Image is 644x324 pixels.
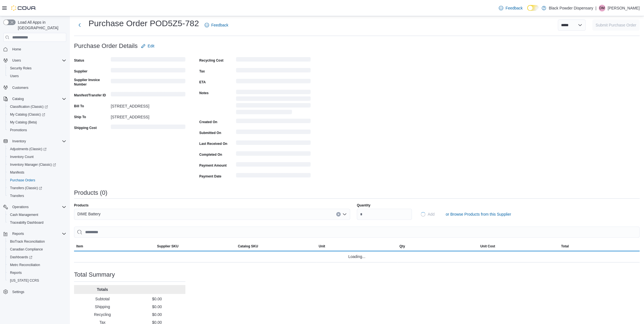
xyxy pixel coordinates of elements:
a: Inventory Count [8,154,36,160]
button: [US_STATE] CCRS [6,277,68,284]
label: Supplier [74,69,87,74]
span: Catalog [10,96,66,102]
span: Customers [12,86,28,90]
a: Cash Management [8,211,40,218]
span: Promotions [8,127,66,133]
a: Dashboards [8,254,35,260]
label: Recycling Cost [199,58,223,63]
h1: Purchase Order POD5Z5-782 [89,18,199,29]
span: Home [12,47,21,52]
span: Total [561,244,569,249]
span: Loading [236,174,311,179]
span: Dashboards [8,254,66,260]
span: or Browse Products from this Supplier [446,211,511,217]
span: Operations [12,205,29,209]
span: Edit [148,43,154,49]
span: Inventory [12,139,26,143]
button: Manifests [6,169,68,176]
span: My Catalog (Beta) [8,119,66,126]
a: Classification (Classic) [8,103,50,110]
a: Transfers [8,193,26,199]
a: Transfers (Classic) [8,185,44,191]
a: Feedback [496,3,525,14]
button: Security Roles [6,64,68,72]
button: Qty [397,242,478,251]
button: Operations [10,204,31,210]
a: My Catalog (Beta) [8,119,39,126]
button: Settings [1,288,68,296]
label: Products [74,203,89,208]
a: [US_STATE] CCRS [8,277,41,284]
label: Completed On [199,152,222,157]
span: Catalog SKU [238,244,258,249]
span: DM [599,5,605,11]
button: Customers [1,83,68,91]
a: Customers [10,84,31,91]
span: Cash Management [10,213,38,217]
label: Manifest/Transfer ID [74,93,106,98]
button: Transfers [6,192,68,200]
h3: Purchase Order Details [74,43,138,49]
img: Cova [11,5,36,11]
span: [US_STATE] CCRS [10,278,39,283]
span: BioTrack Reconciliation [8,238,66,245]
label: ETA [199,80,206,84]
span: Security Roles [8,65,66,72]
button: Edit [139,40,157,52]
span: Operations [10,204,66,210]
span: Submit Purchase Order [596,22,636,28]
label: Status [74,58,84,63]
span: Loading [236,163,311,168]
span: Promotions [10,128,27,132]
span: Manifests [8,169,66,176]
button: Supplier SKU [155,242,235,251]
span: Catalog [12,97,24,101]
a: Adjustments (Classic) [8,146,49,152]
p: $0.00 [131,304,183,310]
button: Reports [10,230,26,237]
button: Canadian Compliance [6,245,68,253]
span: Load All Apps in [GEOGRAPHIC_DATA] [16,20,66,31]
button: Traceabilty Dashboard [6,219,68,226]
a: Traceabilty Dashboard [8,219,46,226]
span: My Catalog (Beta) [10,120,37,125]
label: Tax [199,69,205,74]
button: Inventory [10,138,28,145]
input: Dark Mode [527,5,539,11]
button: Operations [1,203,68,211]
span: Supplier SKU [157,244,178,249]
span: Feedback [211,22,228,28]
div: [STREET_ADDRESS] [111,113,185,119]
span: Users [12,58,21,63]
span: Cash Management [8,211,66,218]
span: Feedback [505,5,522,11]
button: Cash Management [6,211,68,219]
label: Submitted On [199,131,221,135]
span: My Catalog (Classic) [8,111,66,118]
span: Unit [319,244,325,249]
button: or Browse Products from this Supplier [443,209,513,220]
button: Unit [316,242,397,251]
button: Reports [6,269,68,277]
button: Total [559,242,640,251]
span: Loading [236,131,311,135]
a: Adjustments (Classic) [6,145,68,153]
label: Last Received On [199,142,227,146]
a: My Catalog (Classic) [6,111,68,118]
span: Loading... [348,253,365,260]
nav: Complex example [3,43,66,310]
span: Adjustments (Classic) [10,147,46,151]
span: Inventory [10,138,66,145]
span: Traceabilty Dashboard [8,219,66,226]
button: Home [1,45,68,53]
button: Submit Purchase Order [592,20,640,31]
span: Loading [236,80,311,84]
button: Promotions [6,126,68,134]
span: Loading [236,152,311,157]
p: [PERSON_NAME] [608,5,640,11]
span: Loading [236,58,311,63]
div: Daniel Mulcahy [599,5,605,11]
span: Reports [10,230,66,237]
button: Users [6,72,68,80]
span: Purchase Orders [8,177,66,184]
